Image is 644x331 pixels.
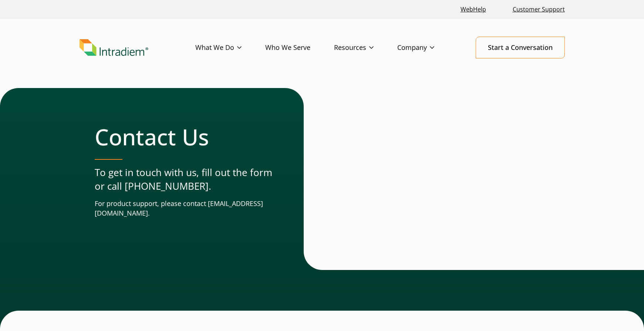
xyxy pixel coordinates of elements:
[510,1,568,17] a: Customer Support
[458,1,489,17] a: Link opens in a new window
[195,37,265,58] a: What We Do
[95,166,274,193] p: To get in touch with us, fill out the form or call [PHONE_NUMBER].
[334,37,397,58] a: Resources
[95,199,274,218] p: For product support, please contact [EMAIL_ADDRESS][DOMAIN_NAME].
[337,100,550,256] iframe: Contact Form
[80,39,148,56] img: Intradiem
[476,37,565,58] a: Start a Conversation
[80,39,195,56] a: Link to homepage of Intradiem
[265,37,334,58] a: Who We Serve
[397,37,458,58] a: Company
[95,124,274,150] h1: Contact Us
